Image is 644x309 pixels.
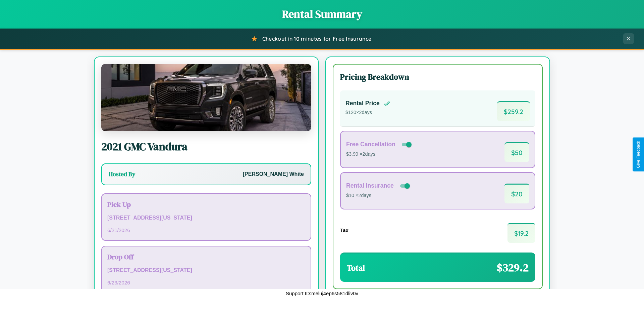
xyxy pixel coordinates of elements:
h3: Drop Off [107,252,305,262]
span: $ 19.2 [507,223,535,243]
p: Support ID: meluj4ep6s581dliv0v [286,289,358,298]
p: $3.99 × 2 days [346,150,413,159]
span: Checkout in 10 minutes for Free Insurance [262,35,371,42]
h3: Pricing Breakdown [340,71,535,82]
span: $ 259.2 [497,101,530,121]
p: $10 × 2 days [346,191,411,200]
h4: Rental Price [345,100,380,107]
h4: Free Cancellation [346,141,395,148]
h1: Rental Summary [7,7,637,22]
h3: Hosted By [109,170,135,178]
p: [STREET_ADDRESS][US_STATE] [107,213,305,223]
img: GMC Vandura [101,64,311,131]
h2: 2021 GMC Vandura [101,139,311,154]
h3: Pick Up [107,199,305,209]
div: Give Feedback [636,141,641,168]
h4: Tax [340,227,348,233]
span: $ 50 [504,142,529,162]
h3: Total [347,262,365,273]
span: $ 20 [504,184,529,203]
span: $ 329.2 [497,260,529,275]
p: 6 / 23 / 2026 [107,278,305,287]
p: $ 120 × 2 days [345,108,390,117]
h4: Rental Insurance [346,182,394,189]
p: [PERSON_NAME] White [243,169,304,179]
p: 6 / 21 / 2026 [107,226,305,235]
p: [STREET_ADDRESS][US_STATE] [107,266,305,275]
